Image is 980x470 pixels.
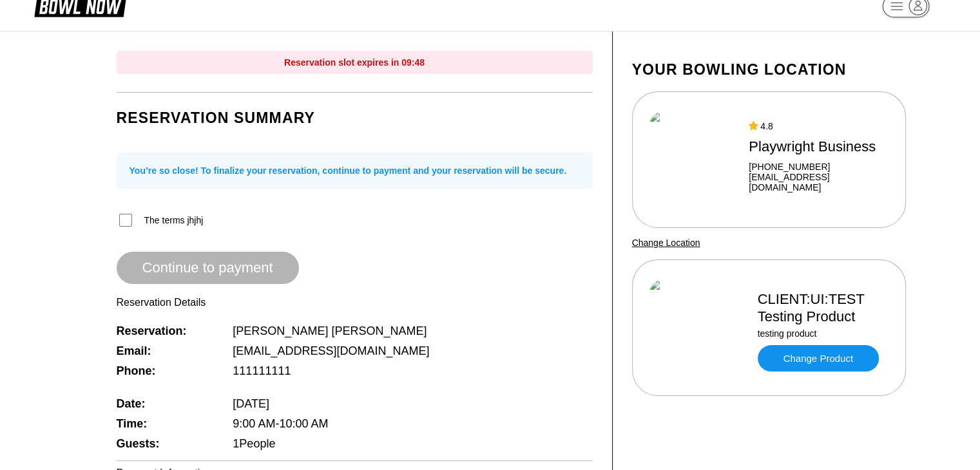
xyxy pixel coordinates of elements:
div: Reservation Details [117,297,593,308]
div: CLIENT:UI:TEST Testing Product [758,290,889,325]
span: Date: [117,397,212,411]
span: Time: [117,417,212,431]
div: testing product [758,328,889,339]
div: 4.8 [749,121,888,131]
span: Email: [117,344,212,358]
img: CLIENT:UI:TEST Testing Product [649,279,746,376]
span: 111111111 [233,364,291,378]
div: [PHONE_NUMBER] [749,162,888,172]
div: Playwright Business [749,138,888,155]
span: [PERSON_NAME] [PERSON_NAME] [233,324,427,338]
span: 9:00 AM - 10:00 AM [233,417,328,431]
span: [EMAIL_ADDRESS][DOMAIN_NAME] [233,344,429,358]
img: Playwright Business [649,111,738,208]
span: The terms jhjhj [144,215,204,225]
h1: Reservation Summary [117,109,593,127]
h1: Your bowling location [632,61,906,79]
span: Reservation: [117,324,212,338]
span: Phone: [117,364,212,378]
span: [DATE] [233,397,269,411]
div: You’re so close! To finalize your reservation, continue to payment and your reservation will be s... [117,153,593,189]
a: Change Location [632,238,700,248]
a: [EMAIL_ADDRESS][DOMAIN_NAME] [749,172,888,193]
span: 1 People [233,437,275,451]
div: Reservation slot expires in 09:48 [117,51,593,74]
a: Change Product [758,345,879,371]
span: Guests: [117,437,212,451]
